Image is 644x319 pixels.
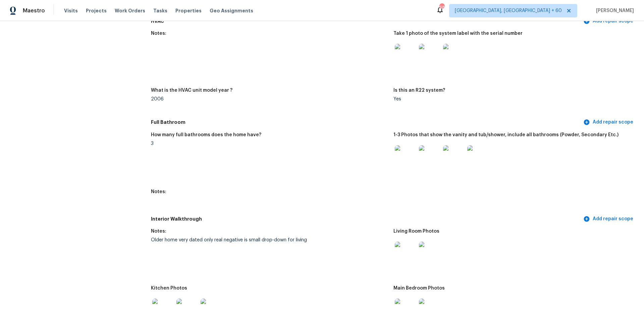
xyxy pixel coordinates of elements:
span: [PERSON_NAME] [593,7,634,14]
span: Geo Assignments [210,7,253,14]
button: Add repair scope [582,116,636,129]
h5: Interior Walkthrough [151,216,582,223]
h5: Main Bedroom Photos [393,286,445,291]
h5: How many full bathrooms does the home have? [151,133,261,137]
span: Projects [86,7,107,14]
span: Add repair scope [585,215,633,223]
h5: HVAC [151,18,582,25]
h5: 1-3 Photos that show the vanity and tub/shower, include all bathrooms (Powder, Secondary Etc.) [393,133,619,137]
div: Older home very dated only real negative is small drop-down for living [151,238,388,242]
h5: Notes: [151,189,166,194]
span: Add repair scope [585,118,633,127]
h5: Full Bathroom [151,119,582,126]
h5: What is the HVAC unit model year ? [151,88,232,93]
button: Add repair scope [582,15,636,27]
span: Properties [175,7,202,14]
span: [GEOGRAPHIC_DATA], [GEOGRAPHIC_DATA] + 60 [455,7,562,14]
h5: Take 1 photo of the system label with the serial number [393,31,523,36]
div: Yes [393,97,631,101]
h5: Kitchen Photos [151,286,187,291]
h5: Notes: [151,229,166,234]
div: 3 [151,141,388,146]
button: Add repair scope [582,213,636,225]
h5: Is this an R22 system? [393,88,445,93]
h5: Living Room Photos [393,229,439,234]
span: Tasks [153,8,167,13]
h5: Notes: [151,31,166,36]
div: 684 [439,4,444,11]
div: 2006 [151,97,388,101]
span: Work Orders [115,7,145,14]
span: Maestro [23,7,45,14]
span: Visits [64,7,78,14]
span: Add repair scope [585,17,633,25]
